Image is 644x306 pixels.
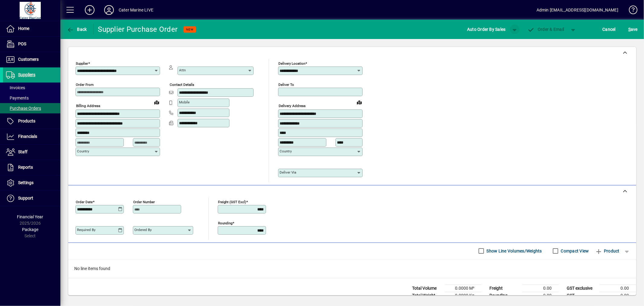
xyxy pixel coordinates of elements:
[601,24,617,35] button: Cancel
[537,5,618,15] div: Admin [EMAIL_ADDRESS][DOMAIN_NAME]
[218,200,246,204] mat-label: Freight (GST excl)
[564,292,600,299] td: GST
[76,83,94,87] mat-label: Order from
[524,24,567,35] button: Order & Email
[3,103,60,113] a: Purchase Orders
[603,24,616,34] span: Cancel
[600,292,636,299] td: 0.00
[18,72,35,77] span: Suppliers
[560,248,589,254] label: Compact View
[134,228,152,232] mat-label: Ordered by
[18,134,37,139] span: Financials
[218,221,232,225] mat-label: Rounding
[485,248,542,254] label: Show Line Volumes/Weights
[65,24,88,35] button: Back
[624,1,636,21] a: Knowledge Base
[18,180,34,185] span: Settings
[628,24,638,34] span: ave
[18,57,39,62] span: Customers
[3,37,60,52] a: POS
[409,292,445,299] td: Total Weight
[523,292,559,299] td: 0.00
[18,196,33,200] span: Support
[3,21,60,36] a: Home
[280,149,292,153] mat-label: Country
[119,5,153,15] div: Cater Marine LIVE
[445,292,482,299] td: 0.0000 Kg
[22,227,38,232] span: Package
[6,106,41,111] span: Purchase Orders
[76,61,88,66] mat-label: Supplier
[6,96,29,100] span: Payments
[3,145,60,160] a: Staff
[409,285,445,292] td: Total Volume
[179,100,190,104] mat-label: Mobile
[68,259,636,278] div: No line items found
[133,200,155,204] mat-label: Order number
[595,246,620,256] span: Product
[76,200,93,204] mat-label: Order date
[186,28,194,31] span: NEW
[628,27,631,32] span: S
[77,228,95,232] mat-label: Required by
[280,170,296,174] mat-label: Deliver via
[18,41,26,46] span: POS
[18,119,35,123] span: Products
[600,285,636,292] td: 0.00
[17,214,43,219] span: Financial Year
[18,165,33,170] span: Reports
[6,85,25,90] span: Invoices
[523,285,559,292] td: 0.00
[3,93,60,103] a: Payments
[98,24,178,34] div: Supplier Purchase Order
[278,61,305,66] mat-label: Delivery Location
[627,24,639,35] button: Save
[3,114,60,129] a: Products
[77,149,89,153] mat-label: Country
[3,191,60,206] a: Support
[67,27,87,32] span: Back
[467,24,506,34] span: Auto Order By Sales
[564,285,600,292] td: GST exclusive
[18,26,29,31] span: Home
[464,24,509,35] button: Auto Order By Sales
[179,68,186,72] mat-label: Attn
[486,292,523,299] td: Rounding
[445,285,482,292] td: 0.0000 M³
[99,5,119,15] button: Profile
[3,160,60,175] a: Reports
[18,149,27,154] span: Staff
[3,129,60,144] a: Financials
[278,83,294,87] mat-label: Deliver To
[354,97,364,107] a: View on map
[527,27,564,32] span: Order & Email
[592,246,623,256] button: Product
[80,5,99,15] button: Add
[3,175,60,190] a: Settings
[60,24,94,35] app-page-header-button: Back
[152,97,162,107] a: View on map
[3,83,60,93] a: Invoices
[486,285,523,292] td: Freight
[3,52,60,67] a: Customers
